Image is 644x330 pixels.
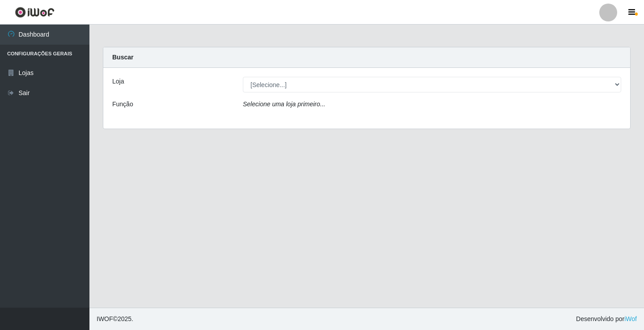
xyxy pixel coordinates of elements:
label: Loja [112,77,124,86]
a: iWof [624,315,637,322]
span: © 2025 . [97,314,133,324]
label: Função [112,100,133,109]
img: CoreUI Logo [15,7,55,18]
span: Desenvolvido por [576,314,637,324]
span: IWOF [97,315,113,322]
strong: Buscar [112,54,133,61]
i: Selecione uma loja primeiro... [243,100,325,108]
